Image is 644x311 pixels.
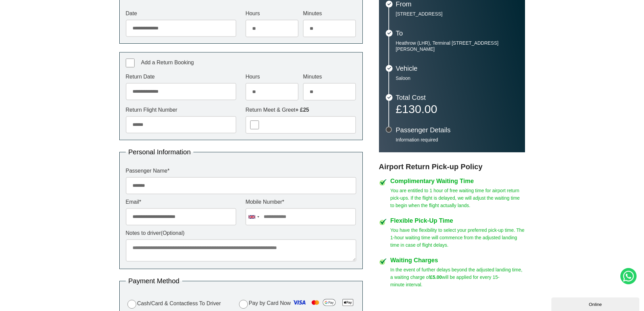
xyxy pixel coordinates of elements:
h4: Waiting Charges [390,257,525,263]
span: (Optional) [161,230,185,236]
h4: Complimentary Waiting Time [390,178,525,184]
label: Return Flight Number [126,107,236,113]
label: Minutes [303,74,356,80]
h4: Flexible Pick-Up Time [390,218,525,224]
h3: From [396,1,518,7]
label: Hours [245,11,299,16]
input: Add a Return Booking [126,59,135,67]
strong: + £25 [295,107,309,113]
span: Add a Return Booking [141,60,194,65]
label: Return Meet & Greet [245,107,356,113]
h3: To [396,30,518,37]
label: Hours [245,74,299,80]
h3: Passenger Details [396,127,518,133]
input: Pay by Card Now [239,300,248,309]
p: You have the flexibility to select your preferred pick-up time. The 1-hour waiting time will comm... [390,226,525,249]
label: Passenger Name [126,168,356,174]
label: Minutes [303,11,356,16]
label: Mobile Number [245,199,356,205]
p: Saloon [396,75,518,81]
input: Cash/Card & Contactless To Driver [127,300,136,309]
p: In the event of further delays beyond the adjusted landing time, a waiting charge of will be appl... [390,266,525,288]
h3: Airport Return Pick-up Policy [379,162,525,171]
p: Information required [396,137,518,143]
label: Return Date [126,74,236,80]
iframe: chat widget [551,296,641,311]
label: Date [126,11,236,16]
label: Notes to driver [126,230,356,236]
h3: Total Cost [396,94,518,101]
span: 130.00 [402,103,437,115]
legend: Personal Information [126,149,194,155]
strong: £5.00 [430,274,442,280]
label: Cash/Card & Contactless To Driver [126,299,221,309]
p: [STREET_ADDRESS] [396,11,518,17]
p: Heathrow (LHR), Terminal [STREET_ADDRESS][PERSON_NAME] [396,40,518,52]
h3: Vehicle [396,65,518,72]
p: You are entitled to 1 hour of free waiting time for airport return pick-ups. If the flight is del... [390,187,525,209]
div: United Kingdom: +44 [246,208,261,225]
legend: Payment Method [126,277,182,284]
p: £ [396,104,518,114]
label: Pay by Card Now [237,297,356,310]
label: Email [126,199,236,205]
